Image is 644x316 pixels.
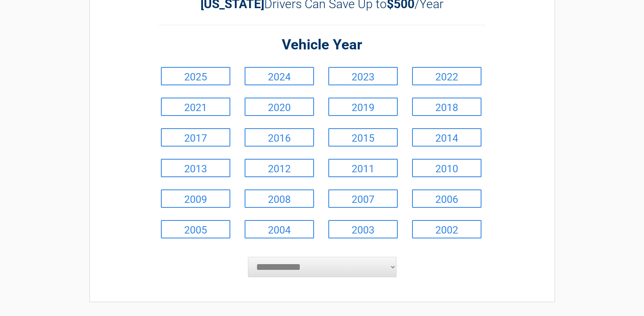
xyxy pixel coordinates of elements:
a: 2022 [412,67,481,85]
a: 2023 [328,67,398,85]
a: 2018 [412,98,481,116]
a: 2025 [161,67,230,85]
a: 2017 [161,128,230,147]
a: 2020 [245,98,314,116]
a: 2016 [245,128,314,147]
a: 2015 [328,128,398,147]
a: 2007 [328,189,398,208]
a: 2004 [245,220,314,238]
a: 2003 [328,220,398,238]
a: 2013 [161,159,230,177]
a: 2019 [328,98,398,116]
a: 2011 [328,159,398,177]
a: 2009 [161,189,230,208]
a: 2008 [245,189,314,208]
a: 2010 [412,159,481,177]
h2: Vehicle Year [159,36,486,55]
a: 2014 [412,128,481,147]
a: 2005 [161,220,230,238]
a: 2012 [245,159,314,177]
a: 2002 [412,220,481,238]
a: 2024 [245,67,314,85]
a: 2021 [161,98,230,116]
a: 2006 [412,189,481,208]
